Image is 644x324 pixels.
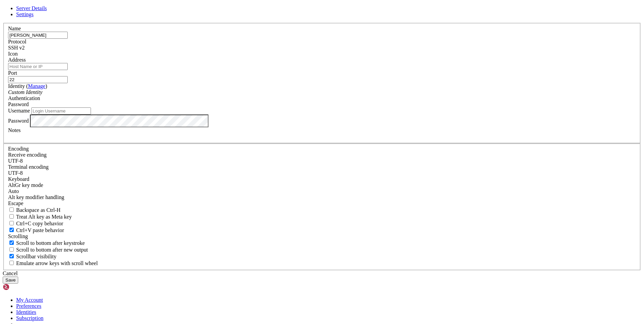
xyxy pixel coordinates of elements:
label: If true, the backspace should send BS ('\x08', aka ^H). Otherwise the backspace key should send '... [8,207,61,213]
a: Manage [28,83,45,89]
input: Emulate arrow keys with scroll wheel [9,261,14,265]
label: Username [8,108,30,114]
a: Identities [16,309,36,315]
i: Custom Identity [8,89,42,95]
div: SSH v2 [8,45,636,51]
label: Ctrl-C copies if true, send ^C to host if false. Ctrl-Shift-C sends ^C to host if true, copies if... [8,221,63,226]
span: Emulate arrow keys with scroll wheel [16,260,98,266]
span: Ctrl+V paste behavior [16,227,64,233]
label: Identity [8,83,47,89]
button: Save [3,277,18,284]
span: Treat Alt key as Meta key [16,214,72,220]
a: Settings [16,11,34,17]
input: Backspace as Ctrl-H [9,207,14,212]
label: When using the alternative screen buffer, and DECCKM (Application Cursor Keys) is active, mouse w... [8,260,98,266]
div: Password [8,101,636,107]
span: Escape [8,200,23,206]
label: The default terminal encoding. ISO-2022 enables character map translations (like graphics maps). ... [8,164,49,170]
span: Auto [8,188,19,194]
span: Scroll to bottom after keystroke [16,240,85,246]
input: Ctrl+C copy behavior [9,221,14,225]
span: Scroll to bottom after new output [16,247,88,253]
label: Set the expected encoding for data received from the host. If the encodings do not match, visual ... [8,182,43,188]
label: Name [8,26,21,31]
input: Scroll to bottom after new output [9,247,14,252]
label: Ctrl+V pastes if true, sends ^V to host if false. Ctrl+Shift+V sends ^V to host if true, pastes i... [8,227,64,233]
label: Scroll to bottom after new output. [8,247,88,253]
label: Set the expected encoding for data received from the host. If the encodings do not match, visual ... [8,152,46,158]
span: Scrollbar visibility [16,254,57,259]
a: Server Details [16,5,47,11]
input: Treat Alt key as Meta key [9,214,14,219]
label: Authentication [8,95,40,101]
span: Ctrl+C copy behavior [16,221,63,226]
span: Backspace as Ctrl-H [16,207,61,213]
span: UTF-8 [8,158,23,164]
label: Keyboard [8,176,29,182]
div: Cancel [3,270,641,277]
input: Login Username [31,107,91,115]
input: Port Number [8,76,68,83]
label: Encoding [8,146,29,152]
span: Password [8,101,29,107]
div: UTF-8 [8,158,636,164]
input: Host Name or IP [8,63,68,70]
span: ( ) [26,83,47,89]
span: SSH v2 [8,45,25,51]
label: Whether to scroll to the bottom on any keystroke. [8,240,85,246]
label: Controls how the Alt key is handled. Escape: Send an ESC prefix. 8-Bit: Add 128 to the typed char... [8,194,64,200]
img: Shellngn [3,284,41,290]
a: Subscription [16,315,43,321]
label: Port [8,70,17,76]
label: Scrolling [8,233,28,239]
a: Preferences [16,303,41,309]
div: Escape [8,200,636,206]
label: Address [8,57,26,63]
label: Protocol [8,39,26,44]
div: Custom Identity [8,89,636,95]
label: Icon [8,51,18,57]
label: Whether the Alt key acts as a Meta key or as a distinct Alt key. [8,214,72,220]
label: Password [8,118,29,123]
input: Server Name [8,32,68,39]
span: UTF-8 [8,170,23,176]
input: Scroll to bottom after keystroke [9,240,14,245]
label: Notes [8,127,21,133]
label: The vertical scrollbar mode. [8,254,57,259]
input: Ctrl+V paste behavior [9,228,14,232]
input: Scrollbar visibility [9,254,14,258]
a: My Account [16,297,43,303]
div: Auto [8,188,636,194]
div: UTF-8 [8,170,636,176]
